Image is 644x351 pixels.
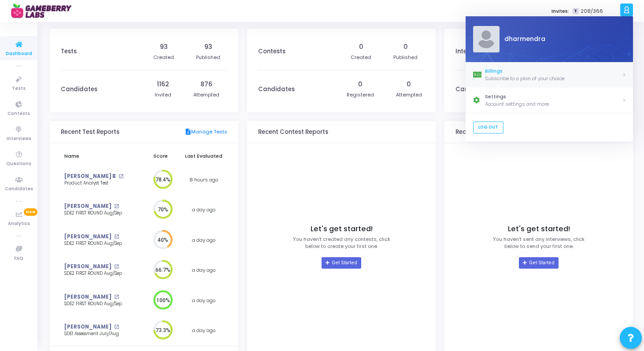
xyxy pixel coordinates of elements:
div: SDE1 Assessment July/Aug [64,331,133,337]
a: [PERSON_NAME] [64,293,111,301]
a: Get Started [519,257,558,269]
img: Profile Picture [473,26,499,52]
p: You haven’t created any contests, click below to create your first one. [293,236,390,250]
span: Analytics [8,220,30,228]
span: Contests [7,110,30,118]
mat-icon: open_in_new [114,234,119,239]
h3: Recent Interview Reports [455,129,528,136]
h3: Recent Contest Reports [258,129,328,136]
div: Invited [155,91,171,99]
div: Registered [347,91,374,99]
a: Get Started [322,257,361,269]
a: [PERSON_NAME] [64,263,111,270]
td: a day ago [180,255,227,285]
span: Tests [12,85,26,92]
th: Name [61,148,141,165]
span: T [573,8,578,15]
td: 8 hours ago [180,165,227,195]
div: 0 [359,42,363,52]
div: Attempted [193,91,219,99]
div: Published [393,54,418,61]
h3: Tests [61,48,77,55]
div: Created [153,54,174,61]
p: You haven’t sent any interviews, click below to send your first one. [493,236,585,250]
div: Created [351,54,371,61]
td: a day ago [180,225,227,255]
h3: Candidates [455,86,492,93]
td: a day ago [180,285,227,316]
span: Dashboard [6,50,32,58]
a: [PERSON_NAME] [64,323,111,331]
h3: Candidates [258,86,295,93]
div: 0 [403,42,408,52]
mat-icon: open_in_new [114,325,119,329]
div: 93 [204,42,212,52]
h4: Let's get started! [311,225,373,233]
a: [PERSON_NAME] [64,233,111,240]
mat-icon: open_in_new [118,174,123,179]
h3: Recent Test Reports [61,129,119,136]
a: SettingsAccount settings and more [466,88,633,113]
div: Billings [485,67,622,75]
div: Subscribe to a plan of your choice [485,75,622,82]
td: a day ago [180,315,227,346]
div: 876 [200,80,212,89]
a: [PERSON_NAME] B [64,173,116,180]
a: [PERSON_NAME] [64,203,111,210]
div: 0 [407,80,411,89]
div: 93 [160,42,168,52]
h3: Contests [258,48,285,55]
div: Product Analyst Test [64,180,133,187]
mat-icon: open_in_new [114,295,119,299]
div: SDE2 FIRST ROUND Aug/Sep [64,210,133,217]
th: Last Evaluated [180,148,227,165]
div: 0 [358,80,363,89]
div: SDE2 FIRST ROUND Aug/Sep [64,270,133,277]
div: dharmendra [499,35,625,44]
a: BillingsSubscribe to a plan of your choice [466,62,633,88]
span: FAQ [14,255,23,262]
h3: Interviews [455,48,485,55]
img: logo [11,2,77,20]
span: Interviews [7,135,31,143]
a: Log Out [473,122,503,133]
mat-icon: open_in_new [114,264,119,269]
span: New [24,208,37,216]
span: 208/366 [581,7,603,15]
a: Manage Tests [185,128,227,136]
div: Attempted [396,91,422,99]
mat-icon: description [185,128,191,136]
mat-icon: open_in_new [114,204,119,209]
td: a day ago [180,195,227,225]
div: Account settings and more [485,100,622,108]
span: Questions [6,160,31,168]
div: 1162 [157,80,169,89]
h3: Candidates [61,86,97,93]
div: SDE2 FIRST ROUND Aug/Sep [64,240,133,247]
div: SDE2 FIRST ROUND Aug/Sep [64,301,133,307]
label: Invites: [551,7,569,15]
span: Candidates [5,185,33,193]
th: Score [141,148,180,165]
div: Published [196,54,220,61]
h4: Let's get started! [508,225,570,233]
div: Settings [485,93,622,101]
